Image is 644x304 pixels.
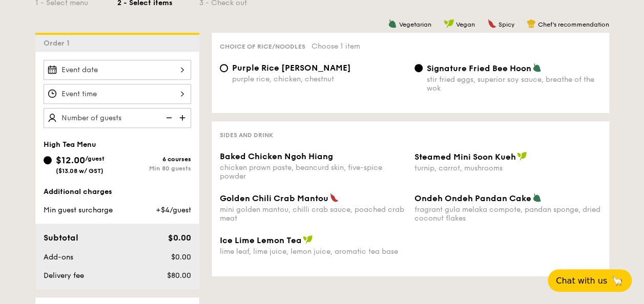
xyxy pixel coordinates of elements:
span: $0.00 [168,233,191,243]
span: Steamed Mini Soon Kueh [414,152,516,162]
span: Chef's recommendation [538,21,609,28]
input: Event time [44,84,191,104]
span: Vegan [456,21,475,28]
span: $12.00 [56,155,85,166]
input: Event date [44,60,191,80]
img: icon-add.58712e84.svg [176,108,191,127]
input: Purple Rice [PERSON_NAME]purple rice, chicken, chestnut [220,64,228,72]
input: Signature Fried Bee Hoonstir fried eggs, superior soy sauce, breathe of the wok [414,64,423,72]
span: High Tea Menu [44,140,96,149]
div: lime leaf, lime juice, lemon juice, aromatic tea base [220,247,406,256]
span: 🦙 [611,275,624,287]
div: 6 courses [117,156,191,163]
img: icon-vegetarian.fe4039eb.svg [532,193,542,202]
button: Chat with us🦙 [548,269,632,292]
img: icon-vegan.f8ff3823.svg [517,151,527,161]
span: Ondeh Ondeh Pandan Cake [414,193,531,203]
span: Add-ons [44,253,73,262]
div: stir fried eggs, superior soy sauce, breathe of the wok [427,75,601,93]
div: chicken prawn paste, beancurd skin, five-spice powder [220,163,406,181]
span: Sides and Drink [220,132,273,139]
input: $12.00/guest($13.08 w/ GST)6 coursesMin 80 guests [44,156,52,164]
img: icon-vegan.f8ff3823.svg [303,235,313,244]
div: fragrant gula melaka compote, pandan sponge, dried coconut flakes [414,205,601,223]
span: /guest [85,155,105,162]
span: Spicy [498,21,514,28]
img: icon-vegan.f8ff3823.svg [444,19,454,28]
span: Subtotal [44,233,78,243]
span: Baked Chicken Ngoh Hiang [220,151,333,161]
div: purple rice, chicken, chestnut [232,75,406,83]
div: Additional charges [44,187,191,197]
span: Golden Chili Crab Mantou [220,193,328,203]
img: icon-chef-hat.a58ddaea.svg [527,19,536,28]
div: turnip, carrot, mushrooms [414,164,601,172]
span: Min guest surcharge [44,206,113,214]
span: ($13.08 w/ GST) [56,167,103,175]
img: icon-spicy.37a8142b.svg [329,193,339,202]
span: Signature Fried Bee Hoon [427,63,531,73]
span: Choice of rice/noodles [220,43,305,50]
span: +$4/guest [155,206,191,214]
span: Vegetarian [399,21,431,28]
span: Delivery fee [44,271,84,280]
img: icon-spicy.37a8142b.svg [487,19,496,28]
div: mini golden mantou, chilli crab sauce, poached crab meat [220,205,406,223]
div: Min 80 guests [117,165,191,172]
span: Purple Rice [PERSON_NAME] [232,63,351,73]
span: Order 1 [44,39,74,48]
span: Choose 1 item [311,42,360,51]
img: icon-vegetarian.fe4039eb.svg [388,19,397,28]
img: icon-vegetarian.fe4039eb.svg [532,63,542,72]
img: icon-reduce.1d2dbef1.svg [160,108,176,127]
span: $0.00 [171,253,191,262]
span: $80.00 [167,271,191,280]
input: Number of guests [44,108,191,128]
span: Chat with us [556,276,607,286]
span: Ice Lime Lemon Tea [220,235,302,245]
